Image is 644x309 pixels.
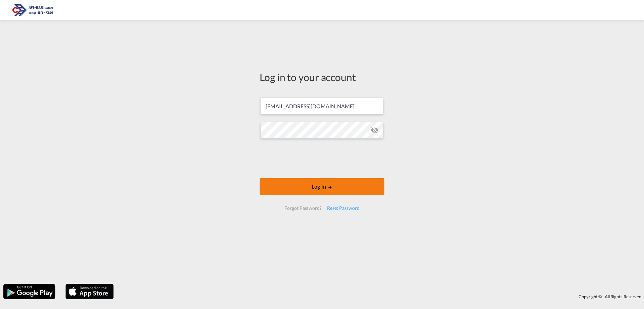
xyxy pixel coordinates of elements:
[3,283,56,300] img: google.png
[371,126,379,134] md-icon: icon-eye-off
[65,283,114,300] img: apple.png
[271,145,373,171] iframe: reCAPTCHA
[260,178,384,195] button: LOGIN
[260,70,384,84] div: Log in to your account
[282,202,324,214] div: Forgot Password?
[260,98,383,114] input: Enter email/phone number
[324,202,362,214] div: Reset Password
[10,3,55,18] img: 166978e0a5f911edb4280f3c7a976193.png
[117,291,644,302] div: Copyright © . All Rights Reserved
